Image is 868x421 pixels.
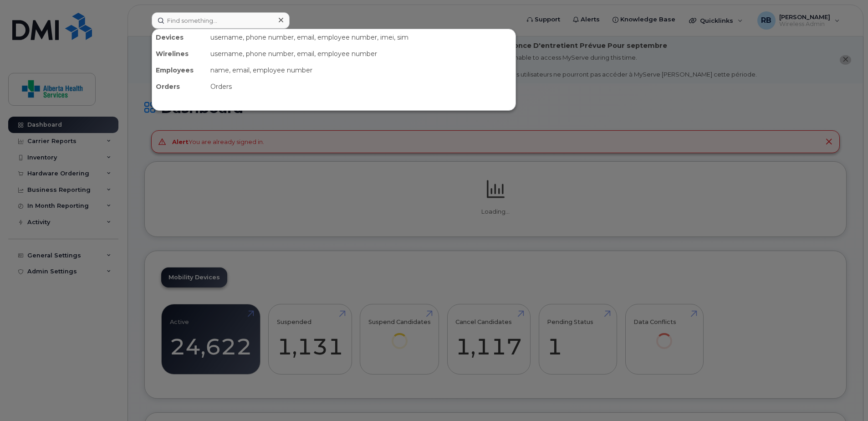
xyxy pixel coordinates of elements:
div: username, phone number, email, employee number, imei, sim [207,29,516,46]
div: name, email, employee number [207,62,516,78]
div: username, phone number, email, employee number [207,46,516,62]
div: Orders [207,78,516,95]
div: Employees [152,62,207,78]
div: Orders [152,78,207,95]
div: Wirelines [152,46,207,62]
div: Devices [152,29,207,46]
